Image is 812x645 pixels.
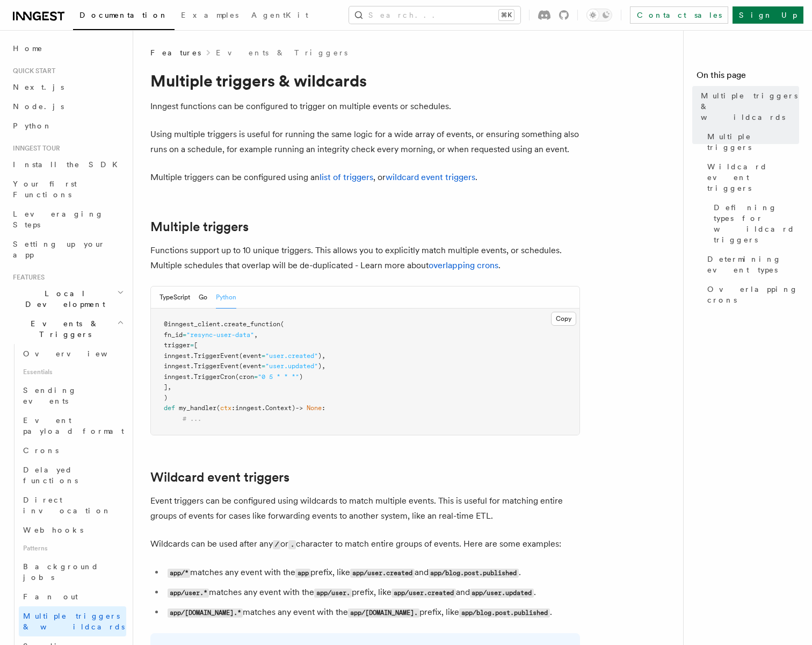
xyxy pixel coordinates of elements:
span: Crons [23,446,59,455]
span: = [183,331,186,339]
a: overlapping crons [429,260,498,270]
h4: On this page [697,69,799,86]
span: Patterns [19,540,126,557]
span: Overlapping crons [707,284,799,305]
span: Events & Triggers [9,318,117,340]
button: Go [199,286,207,309]
a: Multiple triggers & wildcards [19,606,126,636]
span: Webhooks [23,526,83,534]
a: Fan out [19,587,126,606]
h1: Multiple triggers & wildcards [150,71,580,90]
a: Determining event types [703,249,799,279]
button: TypeScript [160,286,190,309]
span: @inngest_client [164,320,220,328]
code: app [295,569,310,578]
span: my_handler [179,404,216,412]
span: (event [239,352,262,360]
code: app/[DOMAIN_NAME].* [168,608,243,618]
span: ), [318,352,325,360]
span: TriggerEvent [194,352,239,360]
a: Background jobs [19,557,126,587]
span: Quick start [9,67,55,75]
a: list of triggers [320,172,373,182]
p: Event triggers can be configured using wildcards to match multiple events. This is useful for mat... [150,493,580,524]
a: Next.js [9,77,126,97]
a: Events & Triggers [216,47,347,58]
a: Sign Up [733,6,803,24]
a: Node.js [9,97,126,116]
span: Overview [23,349,134,358]
span: Background jobs [23,562,99,582]
a: Sending events [19,381,126,411]
a: Direct invocation [19,490,126,520]
kbd: ⌘K [499,10,514,20]
span: = [262,352,265,360]
span: ) [164,394,168,402]
span: inngest. [164,362,194,370]
a: Home [9,39,126,58]
a: Event payload format [19,411,126,441]
a: Wildcard event triggers [703,157,799,198]
span: Delayed functions [23,465,78,485]
span: Local Development [9,288,117,310]
span: fn_id [164,331,183,339]
span: # ... [183,415,201,422]
span: Node.js [13,102,64,111]
li: matches any event with the prefix, like and . [164,565,580,580]
span: , [254,331,258,339]
a: Delayed functions [19,460,126,490]
a: Multiple triggers [703,127,799,157]
code: app/blog.post.published [429,569,519,578]
span: inngest. [164,373,194,381]
span: Wildcard event triggers [707,161,799,193]
button: Search...⌘K [349,6,520,24]
p: Wildcards can be used after any or character to match entire groups of events. Here are some exam... [150,536,580,552]
span: ( [280,320,284,328]
a: Python [9,116,126,135]
a: Crons [19,441,126,460]
span: Next.js [13,83,64,91]
span: [ [194,341,198,349]
code: app/blog.post.published [459,608,549,618]
button: Local Development [9,284,126,314]
span: Multiple triggers & wildcards [701,90,799,123]
span: Event payload format [23,416,124,435]
span: "user.updated" [265,362,318,370]
span: (event [239,362,262,370]
span: . [262,404,265,412]
code: app/user.* [168,589,209,598]
span: (cron [235,373,254,381]
a: Multiple triggers & wildcards [697,86,799,127]
a: Overlapping crons [703,279,799,310]
span: = [254,373,258,381]
span: None [307,404,322,412]
code: app/* [168,569,190,578]
span: inngest [235,404,262,412]
a: Multiple triggers [150,219,249,234]
a: Examples [175,3,245,29]
span: Examples [181,11,238,19]
code: app/user.created [350,569,414,578]
span: trigger [164,341,190,349]
span: Direct invocation [23,496,111,515]
span: Features [150,47,201,58]
a: Contact sales [630,6,728,24]
span: Documentation [79,11,168,19]
a: Overview [19,344,126,363]
span: ( [216,404,220,412]
span: Setting up your app [13,240,105,259]
p: Multiple triggers can be configured using an , or . [150,170,580,185]
span: Multiple triggers & wildcards [23,612,125,631]
span: Your first Functions [13,180,77,199]
li: matches any event with the prefix, like . [164,605,580,620]
span: = [190,341,194,349]
code: app/user. [314,589,352,598]
span: Leveraging Steps [13,210,104,229]
span: ) [299,373,303,381]
span: Python [13,121,52,130]
code: app/user.created [392,589,455,598]
span: Multiple triggers [707,131,799,153]
a: Install the SDK [9,155,126,174]
a: Setting up your app [9,234,126,264]
button: Toggle dark mode [586,9,612,21]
